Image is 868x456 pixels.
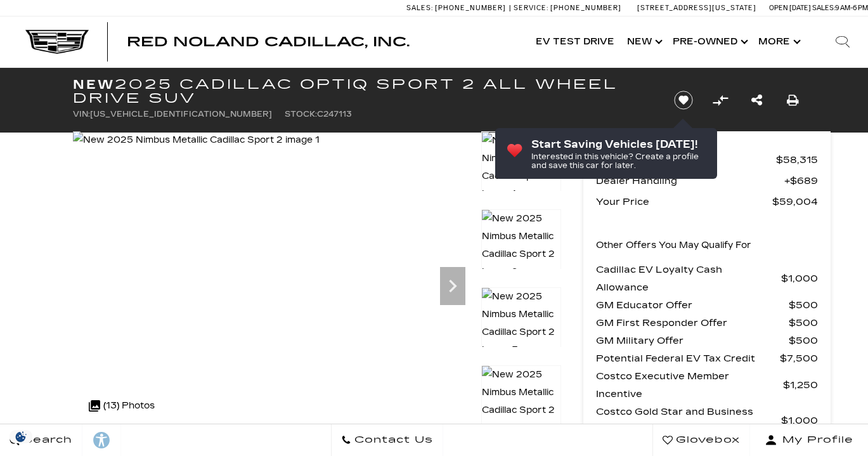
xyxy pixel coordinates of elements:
span: Cadillac EV Loyalty Cash Allowance [596,261,781,296]
a: Dealer Handling $689 [596,172,818,190]
span: Sales: [406,4,433,12]
a: Sales: [PHONE_NUMBER] [406,4,509,11]
span: $1,000 [781,270,818,287]
span: GM First Responder Offer [596,314,789,332]
span: $1,250 [783,376,818,394]
a: Share this New 2025 Cadillac OPTIQ Sport 2 All Wheel Drive SUV [751,91,762,109]
strong: New [73,77,115,92]
span: [US_VEHICLE_IDENTIFICATION_NUMBER] [90,110,272,119]
span: $7,500 [780,349,818,367]
a: Costco Gold Star and Business Member Incentive $1,000 [596,403,818,438]
a: New [621,16,666,67]
a: [STREET_ADDRESS][US_STATE] [637,4,756,12]
a: EV Test Drive [529,16,621,67]
span: GM Educator Offer [596,296,789,314]
a: GM First Responder Offer $500 [596,314,818,332]
span: Contact Us [351,431,433,449]
img: Opt-Out Icon [6,430,36,443]
p: Other Offers You May Qualify For [596,237,751,254]
a: GM Educator Offer $500 [596,296,818,314]
a: Service: [PHONE_NUMBER] [509,4,625,11]
span: Dealer Handling [596,172,784,190]
span: C247113 [317,110,352,119]
span: $1,000 [781,412,818,429]
img: New 2025 Nimbus Metallic Cadillac Sport 2 image 3 [481,287,561,360]
a: Contact Us [331,424,443,456]
img: New 2025 Nimbus Metallic Cadillac Sport 2 image 1 [481,131,561,204]
span: Stock: [285,110,317,119]
span: Search [20,431,72,449]
a: Your Price $59,004 [596,193,818,211]
a: Cadillac EV Loyalty Cash Allowance $1,000 [596,261,818,296]
span: Your Price [596,193,772,211]
img: New 2025 Nimbus Metallic Cadillac Sport 2 image 4 [481,365,561,438]
a: Pre-Owned [666,16,752,67]
span: GM Military Offer [596,332,789,349]
a: Print this New 2025 Cadillac OPTIQ Sport 2 All Wheel Drive SUV [787,91,799,109]
div: (13) Photos [82,391,161,421]
span: VIN: [73,110,90,119]
span: $500 [789,314,818,332]
a: GM Military Offer $500 [596,332,818,349]
span: $59,004 [772,193,818,211]
a: Potential Federal EV Tax Credit $7,500 [596,349,818,367]
div: Next [440,267,465,305]
span: Sales: [812,4,835,12]
span: $689 [784,172,818,190]
span: Potential Federal EV Tax Credit [596,349,780,367]
span: Costco Gold Star and Business Member Incentive [596,403,781,438]
span: $500 [789,332,818,349]
img: New 2025 Nimbus Metallic Cadillac Sport 2 image 1 [73,131,320,149]
span: Red Noland Cadillac, Inc. [127,34,410,49]
span: [PHONE_NUMBER] [550,4,621,12]
span: My Profile [777,431,853,449]
span: Service: [514,4,548,12]
span: Glovebox [673,431,740,449]
span: Costco Executive Member Incentive [596,367,783,403]
h1: 2025 Cadillac OPTIQ Sport 2 All Wheel Drive SUV [73,77,653,105]
button: More [752,16,805,67]
button: Open user profile menu [750,424,868,456]
span: Open [DATE] [769,4,811,12]
span: 9 AM-6 PM [835,4,868,12]
a: Costco Executive Member Incentive $1,250 [596,367,818,403]
a: Red Noland Cadillac, Inc. [127,36,410,48]
img: New 2025 Nimbus Metallic Cadillac Sport 2 image 2 [481,209,561,282]
section: Click to Open Cookie Consent Modal [6,430,36,443]
span: MSRP [596,151,776,169]
span: $500 [789,296,818,314]
img: Cadillac Dark Logo with Cadillac White Text [25,30,89,54]
button: Save vehicle [670,90,697,110]
a: Glovebox [652,424,750,456]
button: Compare Vehicle [711,91,730,110]
span: [PHONE_NUMBER] [435,4,506,12]
a: MSRP $58,315 [596,151,818,169]
span: $58,315 [776,151,818,169]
